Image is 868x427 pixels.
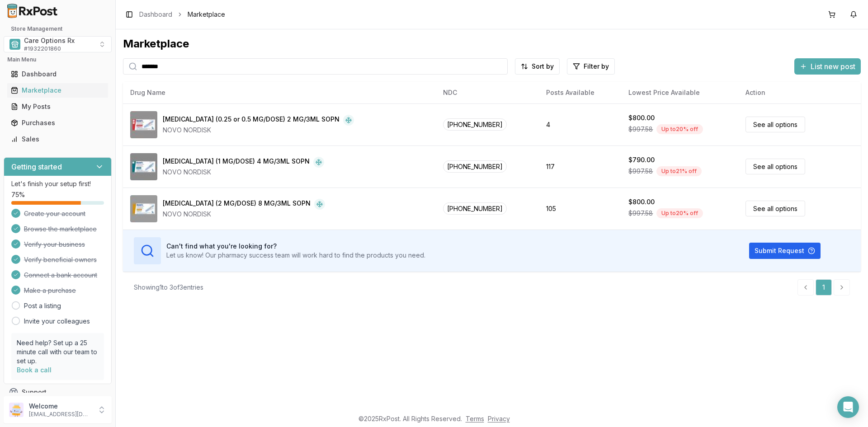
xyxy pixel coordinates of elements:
th: Drug Name [123,82,436,103]
span: $997.58 [628,209,653,218]
span: Verify your business [24,240,85,249]
nav: pagination [797,279,850,296]
span: Connect a bank account [24,271,97,280]
div: Marketplace [11,86,104,95]
span: Care Options Rx [24,36,75,45]
h3: Can't find what you're looking for? [166,242,425,251]
div: [MEDICAL_DATA] (1 MG/DOSE) 4 MG/3ML SOPN [163,157,310,168]
div: Open Intercom Messenger [837,396,859,418]
span: Make a purchase [24,286,76,295]
a: Dashboard [7,66,108,82]
div: [MEDICAL_DATA] (0.25 or 0.5 MG/DOSE) 2 MG/3ML SOPN [163,115,340,126]
a: Post a listing [24,301,61,310]
div: Up to 20 % off [656,208,703,218]
span: [PHONE_NUMBER] [443,118,507,131]
div: $800.00 [628,113,655,122]
h2: Store Management [4,25,112,33]
div: NOVO NORDISK [163,126,354,135]
div: My Posts [11,102,104,111]
img: RxPost Logo [4,4,61,18]
div: Purchases [11,118,104,127]
a: Privacy [488,415,510,422]
div: NOVO NORDISK [163,210,325,219]
a: Terms [466,415,484,422]
th: Posts Available [539,82,622,103]
h2: Main Menu [7,56,108,63]
img: User avatar [9,403,24,417]
div: Up to 20 % off [656,124,703,134]
a: Dashboard [139,10,172,19]
span: Verify beneficial owners [24,255,97,264]
span: Marketplace [188,10,225,19]
th: Lowest Price Available [621,82,738,103]
span: $997.58 [628,125,653,134]
span: List new post [811,61,855,72]
p: Let's finish your setup first! [11,179,104,188]
div: $790.00 [628,155,655,164]
span: [PHONE_NUMBER] [443,202,507,215]
a: Marketplace [7,82,108,99]
span: [PHONE_NUMBER] [443,160,507,173]
div: Sales [11,135,104,144]
a: See all options [745,201,805,216]
td: 4 [539,103,622,145]
button: My Posts [4,99,112,114]
th: NDC [436,82,538,103]
span: Create your account [24,209,85,218]
div: Dashboard [11,70,104,79]
div: $800.00 [628,197,655,206]
img: Ozempic (0.25 or 0.5 MG/DOSE) 2 MG/3ML SOPN [130,111,157,138]
button: Support [4,384,112,400]
button: Submit Request [749,243,821,259]
td: 105 [539,188,622,230]
th: Action [738,82,861,103]
a: Sales [7,131,108,147]
a: My Posts [7,99,108,115]
p: Need help? Set up a 25 minute call with our team to set up. [17,338,99,366]
a: 1 [816,279,832,296]
img: Ozempic (2 MG/DOSE) 8 MG/3ML SOPN [130,195,157,222]
div: Marketplace [123,37,861,51]
p: Welcome [29,402,92,411]
a: Purchases [7,115,108,131]
nav: breadcrumb [139,10,225,19]
button: Marketplace [4,83,112,98]
span: 75 % [11,190,25,199]
button: Select a view [4,36,112,52]
td: 117 [539,145,622,188]
a: List new post [794,63,861,72]
div: Showing 1 to 3 of 3 entries [134,283,203,292]
a: Book a call [17,366,52,374]
h3: Getting started [11,161,62,172]
button: Filter by [567,58,615,75]
a: See all options [745,159,805,174]
button: Sort by [515,58,560,75]
button: List new post [794,58,861,75]
button: Sales [4,132,112,146]
span: Browse the marketplace [24,225,97,234]
div: Up to 21 % off [656,166,702,176]
span: Sort by [532,62,554,71]
button: Purchases [4,116,112,130]
p: Let us know! Our pharmacy success team will work hard to find the products you need. [166,251,425,260]
div: NOVO NORDISK [163,168,324,177]
span: # 1932201860 [24,45,61,52]
p: [EMAIL_ADDRESS][DOMAIN_NAME] [29,411,92,418]
span: Filter by [584,62,609,71]
a: See all options [745,117,805,132]
a: Invite your colleagues [24,317,90,326]
span: $997.58 [628,167,653,176]
button: Dashboard [4,67,112,81]
img: Ozempic (1 MG/DOSE) 4 MG/3ML SOPN [130,153,157,180]
div: [MEDICAL_DATA] (2 MG/DOSE) 8 MG/3ML SOPN [163,199,311,210]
